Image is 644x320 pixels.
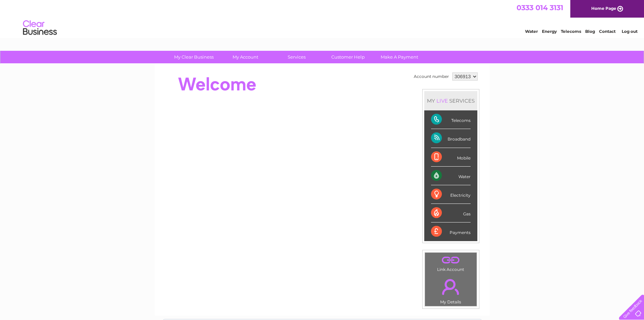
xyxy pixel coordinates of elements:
[561,29,581,34] a: Telecoms
[425,252,477,274] td: Link Account
[431,110,471,129] div: Telecoms
[525,29,538,34] a: Water
[166,51,222,63] a: My Clear Business
[431,167,471,185] div: Water
[431,185,471,204] div: Electricity
[431,222,471,241] div: Payments
[424,91,477,110] div: MY SERVICES
[23,18,57,38] img: logo.png
[427,275,475,299] a: .
[372,51,427,63] a: Make A Payment
[622,29,638,34] a: Log out
[163,4,482,33] div: Clear Business is a trading name of Verastar Limited (registered in [GEOGRAPHIC_DATA] No. 3667643...
[431,129,471,148] div: Broadband
[427,254,475,266] a: .
[517,3,563,12] a: 0333 014 3131
[217,51,273,63] a: My Account
[425,273,477,306] td: My Details
[542,29,557,34] a: Energy
[412,71,451,82] td: Account number
[320,51,376,63] a: Customer Help
[585,29,595,34] a: Blog
[435,98,449,104] div: LIVE
[431,148,471,167] div: Mobile
[599,29,616,34] a: Contact
[269,51,325,63] a: Services
[431,204,471,222] div: Gas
